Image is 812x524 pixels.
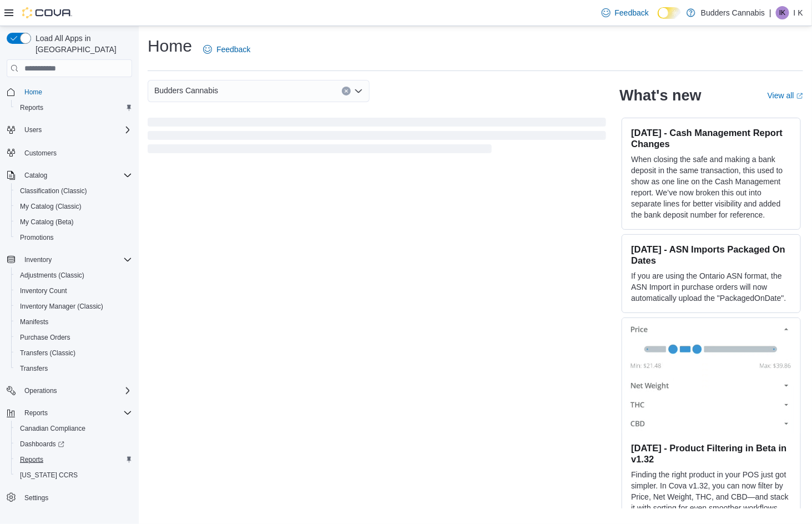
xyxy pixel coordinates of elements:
[2,84,137,100] button: Home
[16,269,132,282] span: Adjustments (Classic)
[701,6,765,19] p: Budders Cannabis
[31,33,132,55] span: Load All Apps in [GEOGRAPHIC_DATA]
[768,91,803,100] a: View allExternal link
[11,299,137,314] button: Inventory Manager (Classic)
[20,85,132,99] span: Home
[354,87,363,95] button: Open list of options
[16,315,53,329] a: Manifests
[11,345,137,361] button: Transfers (Classic)
[20,253,132,266] span: Inventory
[16,362,52,375] a: Transfers
[16,101,132,114] span: Reports
[20,406,52,420] button: Reports
[16,468,82,482] a: [US_STATE] CCRS
[20,187,87,195] span: Classification (Classic)
[20,103,43,112] span: Reports
[24,409,48,417] span: Reports
[631,442,791,465] h3: [DATE] - Product Filtering in Beta in v1.32
[16,231,58,244] a: Promotions
[11,268,137,283] button: Adjustments (Classic)
[20,384,62,397] button: Operations
[779,6,785,19] span: IK
[20,253,56,266] button: Inventory
[20,349,75,357] span: Transfers (Classic)
[16,437,69,451] a: Dashboards
[11,199,137,214] button: My Catalog (Classic)
[11,421,137,436] button: Canadian Compliance
[20,123,46,137] button: Users
[16,215,78,229] a: My Catalog (Beta)
[16,422,90,435] a: Canadian Compliance
[2,490,137,506] button: Settings
[24,493,48,502] span: Settings
[16,346,80,360] a: Transfers (Classic)
[631,244,791,266] h3: [DATE] - ASN Imports Packaged On Dates
[16,200,132,213] span: My Catalog (Classic)
[16,331,75,344] a: Purchase Orders
[20,318,48,326] span: Manifests
[20,271,84,280] span: Adjustments (Classic)
[20,424,85,433] span: Canadian Compliance
[24,125,42,134] span: Users
[199,38,255,61] a: Feedback
[20,202,82,211] span: My Catalog (Classic)
[11,314,137,330] button: Manifests
[24,386,57,395] span: Operations
[16,422,132,435] span: Canadian Compliance
[2,252,137,268] button: Inventory
[16,184,92,198] a: Classification (Classic)
[16,437,132,451] span: Dashboards
[16,468,132,482] span: Washington CCRS
[11,436,137,452] a: Dashboards
[20,169,52,182] button: Catalog
[11,361,137,376] button: Transfers
[794,6,803,19] p: I K
[619,87,701,104] h2: What's new
[342,87,351,95] button: Clear input
[11,214,137,230] button: My Catalog (Beta)
[148,35,192,57] h1: Home
[16,362,132,375] span: Transfers
[20,169,132,182] span: Catalog
[2,122,137,138] button: Users
[16,300,108,313] a: Inventory Manager (Classic)
[16,331,132,344] span: Purchase Orders
[16,101,48,114] a: Reports
[597,2,653,24] a: Feedback
[16,269,89,282] a: Adjustments (Classic)
[20,85,47,99] a: Home
[16,315,132,329] span: Manifests
[24,171,47,180] span: Catalog
[16,284,72,298] a: Inventory Count
[20,123,132,137] span: Users
[20,491,53,505] a: Settings
[615,7,649,18] span: Feedback
[154,84,218,97] span: Budders Cannabis
[11,467,137,483] button: [US_STATE] CCRS
[2,168,137,183] button: Catalog
[658,7,681,19] input: Dark Mode
[16,453,48,466] a: Reports
[24,88,42,97] span: Home
[11,283,137,299] button: Inventory Count
[24,255,52,264] span: Inventory
[20,286,67,295] span: Inventory Count
[11,452,137,467] button: Reports
[631,127,791,149] h3: [DATE] - Cash Management Report Changes
[20,233,54,242] span: Promotions
[20,333,70,342] span: Purchase Orders
[22,7,72,18] img: Cova
[11,100,137,115] button: Reports
[796,93,803,99] svg: External link
[631,154,791,220] p: When closing the safe and making a bank deposit in the same transaction, this used to show as one...
[148,120,606,155] span: Loading
[16,300,132,313] span: Inventory Manager (Classic)
[20,384,132,397] span: Operations
[20,147,61,160] a: Customers
[20,218,74,226] span: My Catalog (Beta)
[631,270,791,304] p: If you are using the Ontario ASN format, the ASN Import in purchase orders will now automatically...
[16,231,132,244] span: Promotions
[2,383,137,399] button: Operations
[20,406,132,420] span: Reports
[2,405,137,421] button: Reports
